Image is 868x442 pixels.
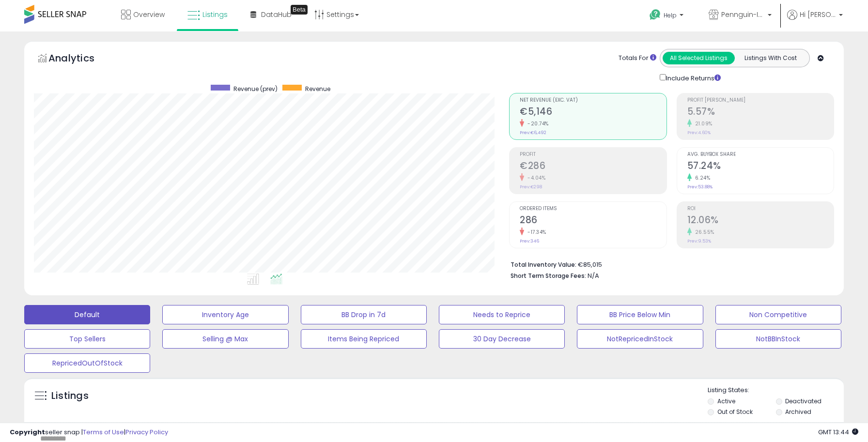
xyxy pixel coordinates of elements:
[652,72,732,83] div: Include Returns
[133,10,165,19] span: Overview
[692,229,714,236] small: 26.55%
[619,54,656,63] div: Totals For
[301,329,427,349] button: Items Being Repriced
[708,386,844,395] p: Listing States:
[715,329,841,349] button: NotBBInStock
[51,389,89,403] h5: Listings
[818,427,858,437] span: 2025-09-16 13:44 GMT
[687,98,834,103] span: Profit [PERSON_NAME]
[800,10,836,19] span: Hi [PERSON_NAME]
[520,130,546,136] small: Prev: €6,492
[202,10,228,19] span: Listings
[305,85,330,93] span: Revenue
[524,120,549,127] small: -20.74%
[24,305,150,324] button: Default
[520,238,539,244] small: Prev: 346
[687,184,713,190] small: Prev: 53.88%
[717,408,753,416] label: Out of Stock
[524,229,546,236] small: -17.34%
[577,329,703,349] button: NotRepricedInStock
[48,51,113,67] h5: Analytics
[162,329,288,349] button: Selling @ Max
[520,206,666,212] span: Ordered Items
[785,408,811,416] label: Archived
[520,184,542,190] small: Prev: €298
[524,174,545,182] small: -4.04%
[734,52,806,64] button: Listings With Cost
[717,397,735,405] label: Active
[439,329,565,349] button: 30 Day Decrease
[663,52,735,64] button: All Selected Listings
[520,160,666,173] h2: €286
[301,305,427,324] button: BB Drop in 7d
[715,305,841,324] button: Non Competitive
[649,9,661,21] i: Get Help
[664,11,677,19] span: Help
[520,214,666,228] h2: 286
[577,305,703,324] button: BB Price Below Min
[439,305,565,324] button: Needs to Reprice
[261,10,292,19] span: DataHub
[10,427,45,437] strong: Copyright
[588,271,599,280] span: N/A
[721,10,765,19] span: Pennguin-IT-HKL
[511,258,827,270] li: €85,015
[785,397,821,405] label: Deactivated
[511,260,576,269] b: Total Inventory Value:
[24,353,150,373] button: RepricedOutOfStock
[692,120,713,127] small: 21.09%
[511,272,586,280] b: Short Term Storage Fees:
[520,152,666,157] span: Profit
[687,206,834,212] span: ROI
[787,10,843,31] a: Hi [PERSON_NAME]
[291,5,308,15] div: Tooltip anchor
[687,238,711,244] small: Prev: 9.53%
[687,130,711,136] small: Prev: 4.60%
[687,214,834,228] h2: 12.06%
[687,152,834,157] span: Avg. Buybox Share
[83,427,124,437] a: Terms of Use
[642,1,693,31] a: Help
[687,160,834,173] h2: 57.24%
[24,329,150,349] button: Top Sellers
[687,106,834,119] h2: 5.57%
[162,305,288,324] button: Inventory Age
[692,174,711,182] small: 6.24%
[520,106,666,119] h2: €5,146
[233,85,278,93] span: Revenue (prev)
[10,428,168,437] div: seller snap | |
[125,427,168,437] a: Privacy Policy
[520,98,666,103] span: Net Revenue (Exc. VAT)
